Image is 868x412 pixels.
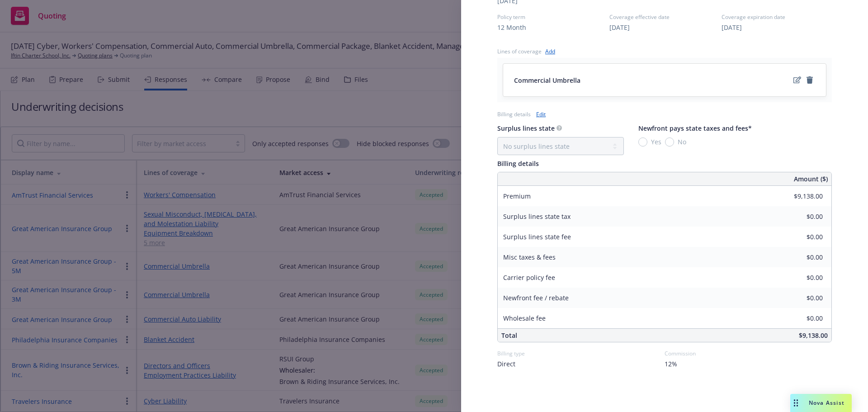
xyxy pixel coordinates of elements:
[769,230,828,244] input: 0.00
[678,137,686,147] span: No
[790,394,802,412] div: Drag to move
[497,124,555,133] span: Surplus lines state
[769,210,828,223] input: 0.00
[804,75,815,85] a: remove
[545,47,555,56] a: Add
[514,76,580,85] span: Commercial Umbrella
[638,137,647,147] input: Yes
[769,189,828,203] input: 0.00
[503,294,569,302] span: Newfront fee / rebate
[497,47,542,55] div: Lines of coverage
[769,291,828,305] input: 0.00
[722,23,742,32] button: [DATE]
[769,271,828,284] input: 0.00
[722,13,832,21] span: Coverage expiration date
[792,75,802,85] a: edit
[501,331,517,340] span: Total
[503,192,531,200] span: Premium
[503,314,546,322] span: Wholesale fee
[665,137,674,147] input: No
[503,273,555,282] span: Carrier policy fee
[794,174,828,184] span: Amount ($)
[651,137,661,147] span: Yes
[638,124,752,133] span: Newfront pays state taxes and fees*
[536,109,546,119] a: Edit
[809,399,844,407] span: Nova Assist
[665,350,832,357] div: Commission
[497,350,665,357] div: Billing type
[799,331,828,340] span: $9,138.00
[497,159,832,168] div: Billing details
[497,13,608,21] span: Policy term
[665,359,677,369] span: 12%
[497,110,531,118] div: Billing details
[503,212,571,221] span: Surplus lines state tax
[609,23,630,32] button: [DATE]
[503,232,571,241] span: Surplus lines state fee
[503,253,556,261] span: Misc taxes & fees
[790,394,852,412] button: Nova Assist
[609,13,720,21] span: Coverage effective date
[497,23,526,32] button: 12 Month
[769,312,828,325] input: 0.00
[497,359,515,369] span: Direct
[769,251,828,264] input: 0.00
